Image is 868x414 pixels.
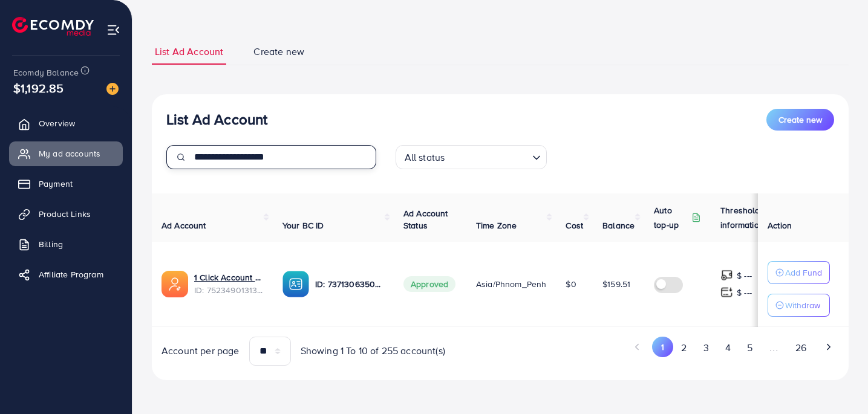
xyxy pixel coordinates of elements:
[13,79,64,97] span: $1,192.85
[9,172,123,196] a: Payment
[720,203,780,232] p: Threshold information
[12,17,94,36] img: logo
[673,337,695,359] button: Go to page 2
[602,219,635,231] span: Balance
[403,207,448,231] span: Ad Account Status
[787,337,814,359] button: Go to page 26
[403,276,455,292] span: Approved
[9,262,123,286] a: Affiliate Program
[106,23,120,37] img: menu
[9,111,123,135] a: Overview
[282,271,309,297] img: ic-ba-acc.ded83a64.svg
[396,145,547,169] div: Search for option
[448,146,527,166] input: Search for option
[39,208,91,220] span: Product Links
[720,286,733,299] img: top-up amount
[476,278,546,290] span: Asia/Phnom_Penh
[818,337,839,357] button: Go to next page
[695,337,717,359] button: Go to page 3
[162,219,206,231] span: Ad Account
[766,109,834,131] button: Create new
[476,219,517,231] span: Time Zone
[39,147,100,160] span: My ad accounts
[301,344,445,358] span: Showing 1 To 10 of 255 account(s)
[106,83,119,95] img: image
[402,149,448,166] span: All status
[39,117,75,129] span: Overview
[9,141,123,166] a: My ad accounts
[778,114,822,126] span: Create new
[39,268,103,280] span: Affiliate Program
[13,66,79,79] span: Ecomdy Balance
[162,344,240,358] span: Account per page
[194,271,263,283] a: 1 Click Account 113
[817,360,859,405] iframe: Chat
[282,219,324,231] span: Your BC ID
[737,285,752,300] p: $ ---
[785,298,820,312] p: Withdraw
[253,45,304,59] span: Create new
[39,238,63,250] span: Billing
[39,178,73,190] span: Payment
[717,337,739,359] button: Go to page 4
[9,232,123,256] a: Billing
[155,45,223,59] span: List Ad Account
[194,284,263,296] span: ID: 7523490131354009608
[315,277,384,291] p: ID: 7371306350615248913
[652,337,673,357] button: Go to page 1
[768,294,830,317] button: Withdraw
[566,278,576,290] span: $0
[9,202,123,226] a: Product Links
[654,203,689,232] p: Auto top-up
[768,261,830,284] button: Add Fund
[510,337,839,359] ul: Pagination
[166,111,267,128] h3: List Ad Account
[768,219,792,231] span: Action
[162,271,188,297] img: ic-ads-acc.e4c84228.svg
[739,337,760,359] button: Go to page 5
[720,269,733,282] img: top-up amount
[602,278,630,290] span: $159.51
[194,271,263,296] div: <span class='underline'>1 Click Account 113</span></br>7523490131354009608
[785,265,822,280] p: Add Fund
[737,268,752,283] p: $ ---
[566,219,583,231] span: Cost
